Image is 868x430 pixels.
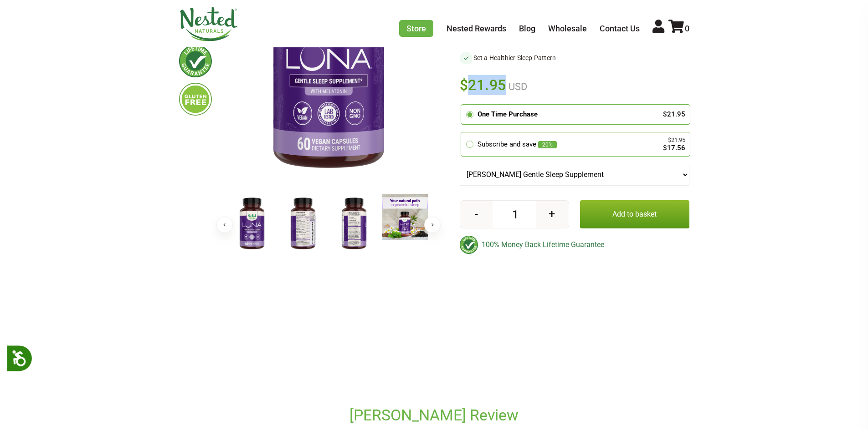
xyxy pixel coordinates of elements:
[460,201,493,228] button: -
[460,75,507,95] span: $21.95
[460,51,575,64] li: Set a Healthier Sleep Pattern
[685,24,689,33] span: 0
[179,7,238,41] img: Nested Naturals
[506,81,527,92] span: USD
[229,194,275,253] img: LUNA Gentle Sleep Supplement
[460,236,478,254] img: badge-lifetimeguarantee-color.svg
[600,24,640,33] a: Contact Us
[216,217,233,233] button: Previous
[280,194,326,253] img: LUNA Gentle Sleep Supplement
[580,200,689,228] button: Add to basket
[424,217,441,233] button: Next
[460,236,689,254] div: 100% Money Back Lifetime Guarantee
[536,201,568,228] button: +
[382,194,428,240] img: LUNA Gentle Sleep Supplement
[229,405,639,425] h2: [PERSON_NAME] Review
[179,83,212,116] img: glutenfree
[179,268,689,404] iframe: Reviews Widget
[331,194,377,253] img: LUNA Gentle Sleep Supplement
[447,24,506,33] a: Nested Rewards
[668,24,689,33] a: 0
[519,24,535,33] a: Blog
[399,20,433,37] a: Store
[179,45,212,77] img: lifetimeguarantee
[548,24,587,33] a: Wholesale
